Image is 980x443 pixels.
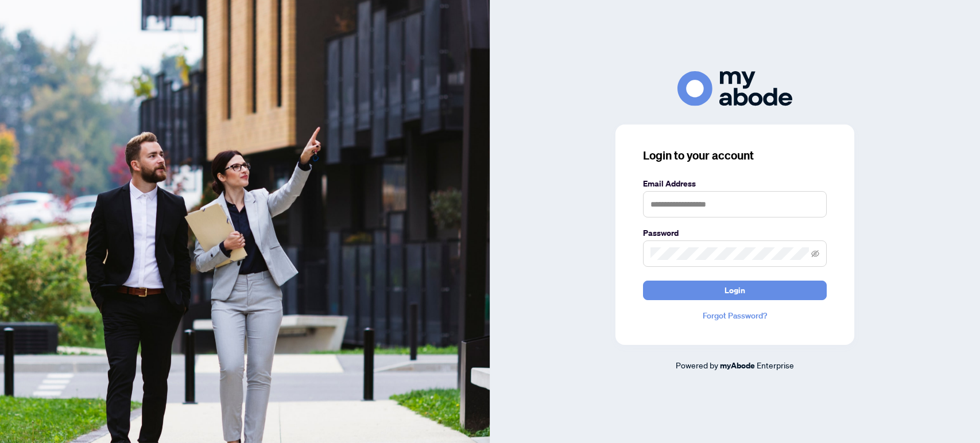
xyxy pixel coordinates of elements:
[643,147,827,164] h3: Login to your account
[643,177,827,190] label: Email Address
[677,71,792,106] img: ma-logo
[720,359,755,372] a: myAbode
[725,281,745,300] span: Login
[676,360,718,370] span: Powered by
[643,281,827,300] button: Login
[643,227,827,239] label: Password
[757,360,794,370] span: Enterprise
[811,250,819,258] span: eye-invisible
[643,309,827,322] a: Forgot Password?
